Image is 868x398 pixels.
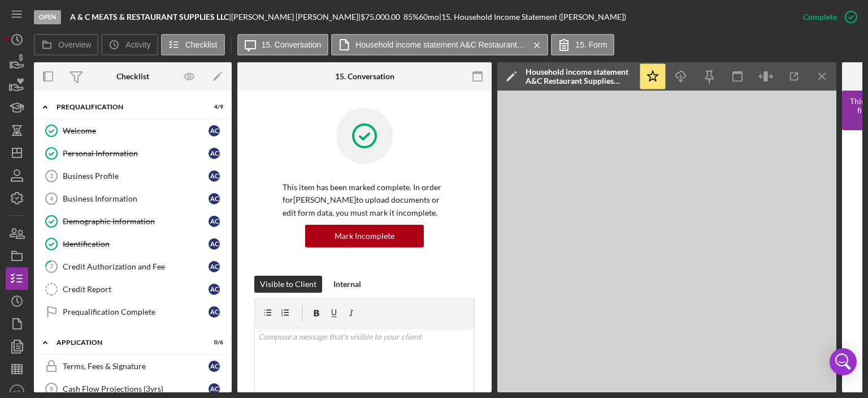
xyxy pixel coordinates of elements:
[497,91,836,392] iframe: Document Preview
[63,172,209,181] div: Business Profile
[551,34,614,55] button: 15. Form
[333,276,361,293] div: Internal
[231,12,361,22] div: [PERSON_NAME] [PERSON_NAME] |
[237,34,329,55] button: 15. Conversation
[101,34,158,55] button: Activity
[161,34,225,55] button: Checklist
[203,104,223,110] div: 4 / 9
[403,12,419,22] div: 85 %
[40,355,226,378] a: Terms, Fees & SignatureAC
[209,216,220,227] div: A C
[209,284,220,295] div: A C
[57,104,195,110] div: Prequalification
[70,12,231,22] div: |
[419,12,439,22] div: 60 mo
[63,362,209,371] div: Terms, Fees & Signature
[34,34,98,55] button: Overview
[803,6,837,28] div: Complete
[58,40,91,49] label: Overview
[283,181,446,219] p: This item has been marked complete. In order for [PERSON_NAME] to upload documents or edit form d...
[63,194,209,203] div: Business Information
[209,170,220,182] div: A C
[40,165,226,187] a: 3Business ProfileAC
[209,261,220,272] div: A C
[209,238,220,250] div: A C
[260,276,316,293] div: Visible to Client
[209,193,220,204] div: A C
[57,339,195,346] div: Application
[328,276,367,293] button: Internal
[63,384,209,393] div: Cash Flow Projections (3yrs)
[50,263,54,270] tspan: 7
[331,34,548,55] button: Household income statement A&C Restaurant Supplies LLC.xlsx
[209,148,220,159] div: A C
[185,40,218,49] label: Checklist
[335,225,394,247] div: Mark Incomplete
[830,348,857,375] div: Open Intercom Messenger
[70,12,229,22] b: A & C MEATS & RESTAURANT SUPPLIES LLC
[209,383,220,395] div: A C
[262,40,322,49] label: 15. Conversation
[575,40,607,49] label: 15. Form
[63,285,209,294] div: Credit Report
[40,142,226,165] a: Personal InformationAC
[209,306,220,318] div: A C
[63,126,209,135] div: Welcome
[792,6,862,28] button: Complete
[361,12,403,22] div: $75,000.00
[50,173,53,179] tspan: 3
[40,187,226,210] a: 4Business InformationAC
[439,12,626,22] div: | 15. Household Income Statement ([PERSON_NAME])
[40,210,226,233] a: Demographic InformationAC
[40,278,226,301] a: Credit ReportAC
[116,72,149,81] div: Checklist
[13,389,20,395] text: KD
[34,10,61,24] div: Open
[209,361,220,372] div: A C
[335,72,394,81] div: 15. Conversation
[125,40,150,49] label: Activity
[63,217,209,226] div: Demographic Information
[50,386,53,392] tspan: 9
[63,262,209,271] div: Credit Authorization and Fee
[40,255,226,278] a: 7Credit Authorization and FeeAC
[63,239,209,249] div: Identification
[40,119,226,142] a: WelcomeAC
[209,125,220,136] div: A C
[50,195,54,202] tspan: 4
[63,307,209,316] div: Prequalification Complete
[254,276,322,293] button: Visible to Client
[40,233,226,255] a: IdentificationAC
[40,301,226,323] a: Prequalification CompleteAC
[305,225,424,247] button: Mark Incomplete
[63,149,209,158] div: Personal Information
[355,40,525,49] label: Household income statement A&C Restaurant Supplies LLC.xlsx
[203,339,223,346] div: 0 / 6
[526,67,633,85] div: Household income statement A&C Restaurant Supplies LLC.xlsx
